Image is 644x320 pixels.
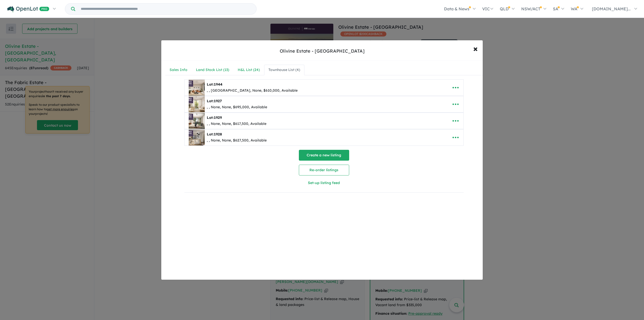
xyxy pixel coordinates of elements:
div: , , None, None, $695,000, Available [207,104,267,110]
button: Create a new listing [299,150,349,161]
button: Set-up listing feed [254,177,394,188]
b: Lot: [207,132,222,136]
div: Sales Info [170,67,187,73]
div: H&L List ( 24 ) [238,67,260,73]
span: 1927 [214,99,222,103]
input: Try estate name, suburb, builder or developer [76,4,255,14]
img: Olivine%20Estate%20-%20Donnybrook%20-%20Lot%201944___1755836429.jpg [189,80,205,96]
div: , , None, None, $627,500, Available [207,137,267,144]
img: Olivine%20Estate%20-%20Donnybrook%20-%20Lot%201928___1755835639.jpg [189,129,205,146]
div: Olivine Estate - [GEOGRAPHIC_DATA] [280,48,365,54]
div: Land Stock List ( 13 ) [196,67,229,73]
img: Openlot PRO Logo White [7,6,49,12]
img: Olivine%20Estate%20-%20Donnybrook%20-%20Lot%201929___1755836097.jpg [189,113,205,129]
span: 1929 [214,115,222,120]
div: , , None, None, $617,500, Available [207,121,266,127]
span: 1944 [214,82,222,87]
div: Townhouse List ( 4 ) [268,67,300,73]
span: [DOMAIN_NAME]... [592,6,631,11]
img: Olivine%20Estate%20-%20Donnybrook%20-%20Lot%201927___1755835980.jpg [189,96,205,112]
b: Lot: [207,82,222,87]
b: Lot: [207,99,222,103]
b: Lot: [207,115,222,120]
button: Re-order listings [299,165,349,175]
span: × [473,43,478,54]
div: , , [GEOGRAPHIC_DATA], None, $610,000, Available [207,88,298,94]
span: 1928 [214,132,222,136]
